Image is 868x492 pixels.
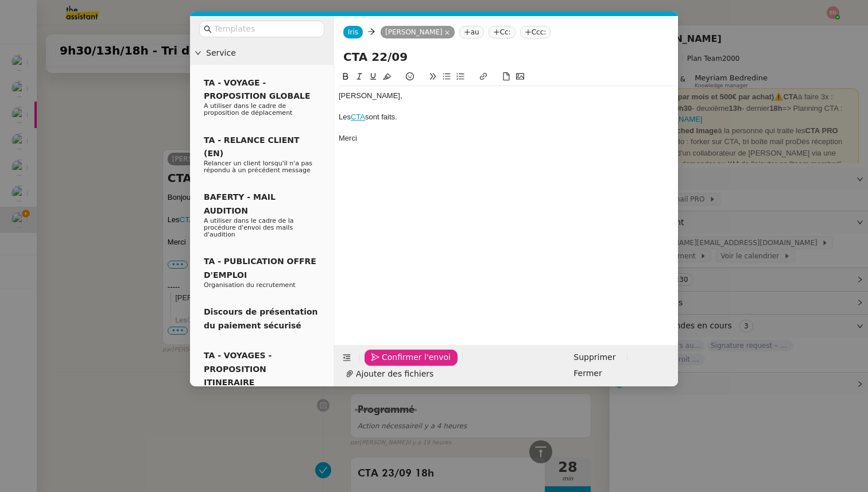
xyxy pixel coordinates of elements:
[204,160,312,174] span: Relancer un client lorsqu'il n'a pas répondu à un précédent message
[348,28,358,36] span: Iris
[567,350,622,366] button: Supprimer
[214,22,317,36] input: Templates
[339,133,673,144] div: Merci
[356,367,433,381] span: Ajouter des fichiers
[381,26,455,38] nz-tag: [PERSON_NAME]
[567,366,609,382] button: Fermer
[204,257,316,279] span: TA - PUBLICATION OFFRE D'EMPLOI
[382,351,451,364] span: Confirmer l'envoi
[204,78,310,100] span: TA - VOYAGE - PROPOSITION GLOBALE
[351,113,365,121] a: CTA
[489,26,516,38] nz-tag: Cc:
[343,48,669,65] input: Subject
[204,135,300,158] span: TA - RELANCE CLIENT (EN)
[204,192,276,215] span: BAFERTY - MAIL AUDITION
[573,367,602,380] span: Fermer
[339,112,673,122] div: Les sont faits.
[204,307,318,330] span: Discours de présentation du paiement sécurisé
[204,217,294,238] span: A utiliser dans le cadre de la procédure d'envoi des mails d'audition
[204,281,296,289] span: Organisation du recrutement
[339,91,673,101] div: [PERSON_NAME],
[459,26,484,38] nz-tag: au
[339,366,440,382] button: Ajouter des fichiers
[204,351,272,387] span: TA - VOYAGES - PROPOSITION ITINERAIRE
[190,42,334,64] div: Service
[204,102,292,117] span: A utiliser dans le cadre de proposition de déplacement
[365,350,458,366] button: Confirmer l'envoi
[573,351,615,364] span: Supprimer
[206,47,329,60] span: Service
[520,26,551,38] nz-tag: Ccc:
